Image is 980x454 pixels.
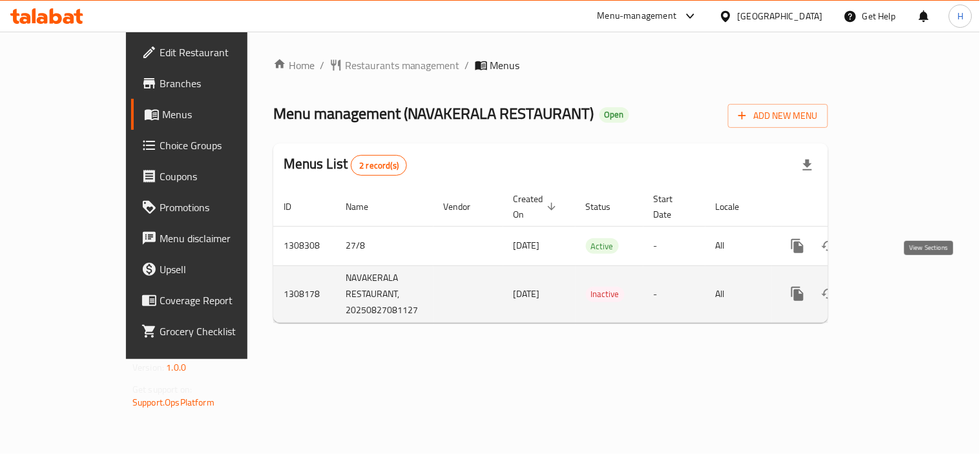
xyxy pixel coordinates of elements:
td: - [643,226,705,265]
span: Edit Restaurant [160,45,279,60]
span: Coverage Report [160,293,279,308]
td: 1308308 [273,226,335,265]
span: Inactive [586,287,625,302]
div: Total records count [351,155,407,176]
a: Coverage Report [131,285,289,316]
h2: Menus List [284,154,407,176]
button: more [782,278,813,309]
span: H [957,9,963,23]
td: NAVAKERALA RESTAURANT, 20250827081127 [335,265,433,322]
div: Menu-management [598,8,677,24]
a: Edit Restaurant [131,37,289,68]
table: enhanced table [273,187,917,323]
a: Coupons [131,161,289,192]
button: Change Status [813,278,844,309]
span: Vendor [444,199,488,214]
a: Upsell [131,254,289,285]
a: Choice Groups [131,130,289,161]
div: Open [599,107,629,123]
span: Choice Groups [160,138,279,153]
span: Created On [514,191,560,222]
td: 1308178 [273,265,335,322]
span: Get support on: [132,381,192,398]
td: All [705,226,772,265]
a: Menu disclaimer [131,223,289,254]
th: Actions [772,187,917,227]
div: [GEOGRAPHIC_DATA] [738,9,823,23]
span: Upsell [160,262,279,277]
span: ID [284,199,308,214]
span: Active [586,239,619,254]
span: Promotions [160,200,279,215]
li: / [320,57,324,73]
div: Export file [792,150,823,181]
span: 2 record(s) [351,160,406,172]
span: Status [586,199,628,214]
nav: breadcrumb [273,57,828,73]
td: 27/8 [335,226,433,265]
a: Grocery Checklist [131,316,289,347]
span: 1.0.0 [166,359,186,376]
a: Promotions [131,192,289,223]
button: Change Status [813,231,844,262]
div: Active [586,238,619,254]
span: Locale [716,199,756,214]
span: Menus [162,107,279,122]
span: Restaurants management [345,57,460,73]
button: Add New Menu [728,104,828,128]
span: Grocery Checklist [160,324,279,339]
a: Restaurants management [329,57,460,73]
span: Menu management ( NAVAKERALA RESTAURANT ) [273,99,594,128]
span: Name [346,199,385,214]
span: Menu disclaimer [160,231,279,246]
span: Add New Menu [738,108,818,124]
li: / [465,57,470,73]
span: Start Date [654,191,690,222]
span: Version: [132,359,164,376]
span: Open [599,109,629,120]
button: more [782,231,813,262]
span: Coupons [160,169,279,184]
td: All [705,265,772,322]
a: Home [273,57,315,73]
div: Inactive [586,287,625,302]
td: - [643,265,705,322]
a: Support.OpsPlatform [132,394,214,411]
span: [DATE] [514,285,540,302]
span: Menus [490,57,520,73]
span: [DATE] [514,237,540,254]
a: Branches [131,68,289,99]
span: Branches [160,76,279,91]
a: Menus [131,99,289,130]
